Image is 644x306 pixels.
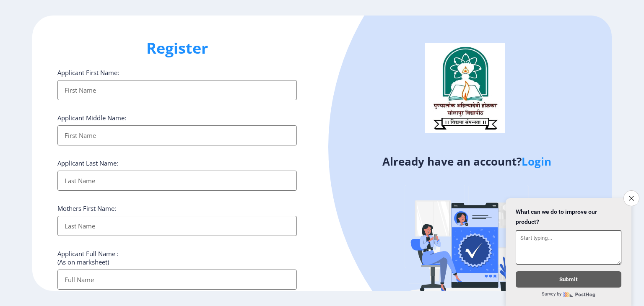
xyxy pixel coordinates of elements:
[522,154,551,169] a: Login
[57,114,126,122] label: Applicant Middle Name:
[328,155,605,168] h4: Already have an account?
[57,80,297,100] input: First Name
[57,38,297,58] h1: Register
[57,125,297,145] input: First Name
[57,216,297,236] input: Last Name
[57,171,297,191] input: Last Name
[57,270,297,290] input: Full Name
[425,43,505,133] img: logo
[57,68,119,77] label: Applicant First Name:
[57,204,116,213] label: Mothers First Name:
[57,159,118,167] label: Applicant Last Name:
[57,249,119,266] label: Applicant Full Name : (As on marksheet)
